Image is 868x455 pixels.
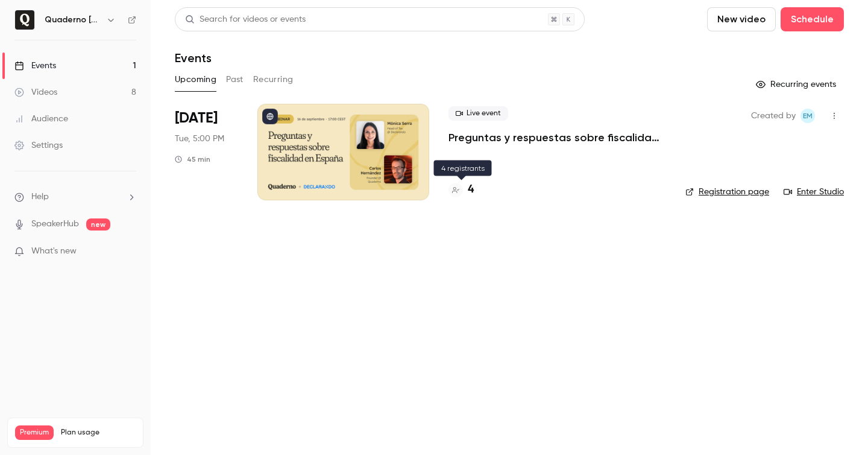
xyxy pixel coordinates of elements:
a: Enter Studio [784,186,844,198]
span: Premium [15,425,54,440]
span: Live event [448,106,508,121]
div: Settings [14,139,63,151]
div: Sep 16 Tue, 5:00 PM (Europe/Madrid) [175,104,238,200]
span: EM [803,109,813,123]
span: Help [31,191,49,203]
a: 4 [448,182,474,198]
span: Created by [751,109,796,123]
div: Events [14,60,56,72]
span: Tue, 5:00 PM [175,133,224,145]
button: Schedule [781,7,844,31]
h6: Quaderno [GEOGRAPHIC_DATA] [45,14,101,26]
div: Search for videos or events [185,13,306,26]
iframe: Noticeable Trigger [122,246,136,257]
h1: Events [175,51,212,65]
a: SpeakerHub [31,218,79,231]
span: What's new [31,245,77,258]
span: [DATE] [175,109,218,128]
a: Registration page [685,186,769,198]
span: Plan usage [61,428,136,437]
img: Quaderno España [15,10,34,30]
button: Past [226,70,244,89]
button: Recurring events [750,75,844,94]
button: Upcoming [175,70,216,89]
span: Eileen McRae [800,109,815,123]
button: New video [707,7,776,31]
h4: 4 [468,182,474,198]
div: 45 min [175,154,210,164]
div: Audience [14,113,68,125]
a: Preguntas y respuestas sobre fiscalidad en [GEOGRAPHIC_DATA]: impuestos, facturas y más [448,130,666,145]
li: help-dropdown-opener [14,191,136,203]
button: Recurring [253,70,294,89]
div: Videos [14,86,57,98]
span: new [86,218,110,231]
